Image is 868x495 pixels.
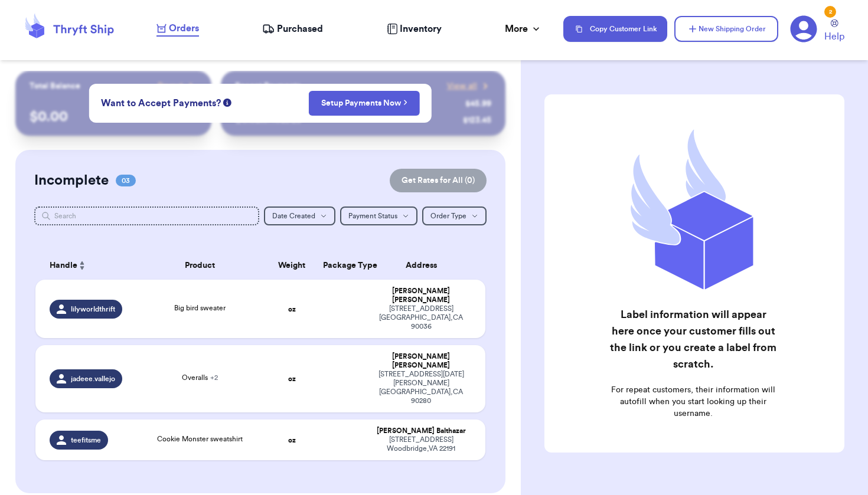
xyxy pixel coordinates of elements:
p: $ 0.00 [30,107,197,126]
span: Date Created [272,212,315,219]
th: Address [364,251,485,280]
span: Inventory [400,22,442,36]
th: Package Type [316,251,364,280]
span: Purchased [277,22,323,36]
a: View all [447,80,491,92]
span: Order Type [430,212,466,219]
span: jadeee.vallejo [71,374,115,383]
button: Sort ascending [77,258,87,273]
div: More [505,22,542,36]
strong: oz [288,306,296,313]
button: Copy Customer Link [563,16,667,42]
div: $ 45.99 [465,98,491,110]
div: [PERSON_NAME] [PERSON_NAME] [371,352,471,370]
button: Setup Payments Now [309,91,420,116]
h2: Incomplete [34,171,109,190]
p: For repeat customers, their information will autofill when you start looking up their username. [609,384,776,419]
div: [STREET_ADDRESS][DATE][PERSON_NAME] [GEOGRAPHIC_DATA] , CA 90280 [371,370,471,405]
span: 03 [116,175,136,186]
div: 2 [824,6,836,18]
span: Handle [50,260,77,272]
a: Inventory [387,22,442,36]
a: Payout [158,80,197,92]
p: Total Balance [30,80,80,92]
strong: oz [288,375,296,382]
span: Orders [169,21,199,35]
span: Cookie Monster sweatshirt [157,435,243,442]
div: [PERSON_NAME] [PERSON_NAME] [371,287,471,304]
button: New Shipping Order [674,16,778,42]
a: Orders [156,21,199,37]
div: $ 123.45 [463,114,491,126]
h2: Label information will appear here once your customer fills out the link or you create a label fr... [609,306,776,372]
button: Order Type [422,206,487,225]
span: Help [824,29,844,44]
button: Date Created [264,206,335,225]
span: Want to Accept Payments? [101,96,221,110]
strong: oz [288,437,296,444]
span: Payout [158,80,183,92]
a: 2 [790,15,817,42]
button: Get Rates for All (0) [390,169,487,192]
span: lilyworldthrift [71,304,115,314]
a: Setup Payments Now [321,97,408,109]
span: View all [447,80,477,92]
span: Big bird sweater [174,304,226,312]
span: Payment Status [348,212,397,219]
span: teefitsme [71,435,101,445]
button: Payment Status [340,206,417,225]
span: + 2 [210,374,218,381]
th: Weight [267,251,316,280]
div: [STREET_ADDRESS] Woodbridge , VA 22191 [371,435,471,453]
th: Product [132,251,267,280]
a: Help [824,19,844,44]
p: Recent Payments [235,80,301,92]
span: Overalls [182,374,218,381]
input: Search [34,206,259,225]
div: [PERSON_NAME] Balthazar [371,427,471,435]
a: Purchased [262,22,323,36]
div: [STREET_ADDRESS] [GEOGRAPHIC_DATA] , CA 90036 [371,304,471,331]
